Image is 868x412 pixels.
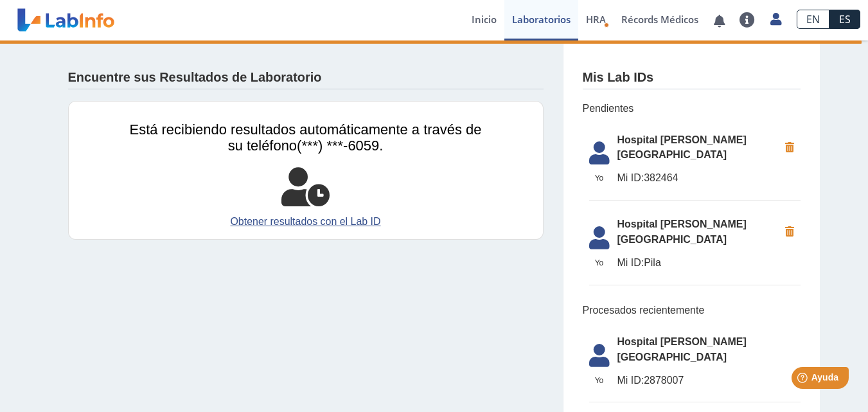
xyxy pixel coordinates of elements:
[617,375,644,386] span: Mi ID:
[617,257,644,268] span: Mi ID:
[797,10,829,29] a: EN
[581,375,617,386] span: Yo
[583,303,801,318] span: Procesados recientemente
[617,170,779,186] span: 382464
[617,373,801,388] span: 2878007
[754,362,854,398] iframe: Help widget launcher
[130,214,482,229] a: Obtener resultados con el Lab ID
[130,121,482,154] span: Está recibiendo resultados automáticamente a través de su teléfono
[617,255,779,271] span: Pila
[68,70,322,85] h4: Encuentre sus Resultados de Laboratorio
[583,101,801,116] span: Pendientes
[583,70,654,85] h4: Mis Lab IDs
[617,172,644,183] span: Mi ID:
[617,334,801,365] span: Hospital [PERSON_NAME][GEOGRAPHIC_DATA]
[581,257,617,269] span: Yo
[617,217,779,247] span: Hospital [PERSON_NAME][GEOGRAPHIC_DATA]
[829,10,860,29] a: ES
[617,132,779,163] span: Hospital [PERSON_NAME][GEOGRAPHIC_DATA]
[581,172,617,184] span: Yo
[586,13,606,26] span: HRA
